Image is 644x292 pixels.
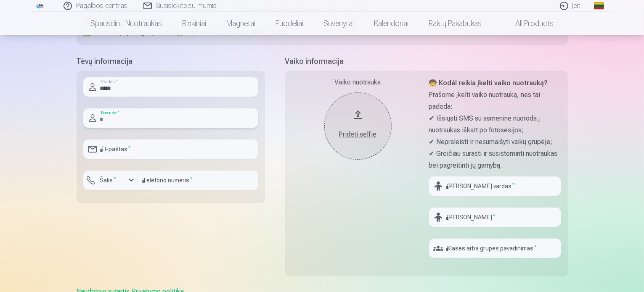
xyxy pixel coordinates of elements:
[83,171,138,190] button: Šalis*
[313,12,364,35] a: Suvenyrai
[429,79,548,87] strong: 🧒 Kodėl reikia įkelti vaiko nuotrauką?
[324,92,392,160] button: Pridėti selfie
[35,3,45,8] img: /fa2
[80,12,172,35] a: Spausdinti nuotraukas
[265,12,313,35] a: Puodeliai
[364,12,419,35] a: Kalendoriai
[77,55,265,67] h5: Tėvų informacija
[429,148,561,171] p: ✔ Greičiau surasti ir susisteminti nuotraukas bei pagreitinti jų gamybą.
[419,12,492,35] a: Raktų pakabukas
[216,12,265,35] a: Magnetai
[429,113,561,136] p: ✔ Išsiųsti SMS su asmenine nuoroda į nuotraukas iškart po fotosesijos;
[285,55,568,67] h5: Vaiko informacija
[429,89,561,113] p: Prašome įkelti vaiko nuotrauką, nes tai padeda:
[333,129,383,139] div: Pridėti selfie
[292,77,424,87] div: Vaiko nuotrauka
[172,12,216,35] a: Rinkiniai
[492,12,564,35] a: All products
[97,176,120,184] label: Šalis
[429,136,561,148] p: ✔ Nepraleisti ir nesumaišyti vaikų grupėje;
